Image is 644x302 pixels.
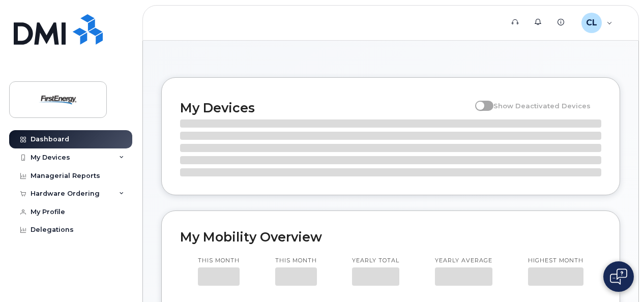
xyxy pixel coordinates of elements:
[435,257,492,265] p: Yearly average
[528,257,583,265] p: Highest month
[352,257,399,265] p: Yearly total
[475,96,483,104] input: Show Deactivated Devices
[198,257,240,265] p: This month
[275,257,317,265] p: This month
[610,268,627,285] img: Open chat
[493,102,591,110] span: Show Deactivated Devices
[180,100,470,115] h2: My Devices
[180,229,601,245] h2: My Mobility Overview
